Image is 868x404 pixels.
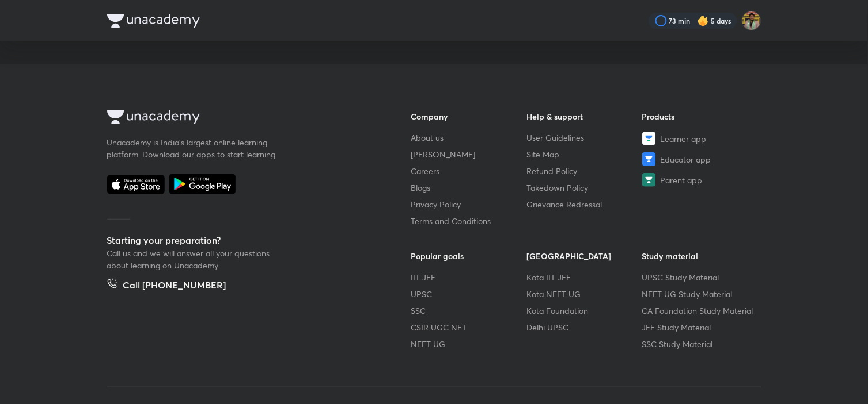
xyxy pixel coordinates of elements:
[411,271,527,283] a: IIT JEE
[107,247,280,271] p: Call us and we will answer all your questions about learning on Unacademy
[526,271,642,283] a: Kota IIT JEE
[411,182,527,194] a: Blogs
[642,173,758,187] a: Parent app
[123,278,226,294] h5: Call [PHONE_NUMBER]
[526,165,642,177] a: Refund Policy
[526,182,642,194] a: Takedown Policy
[411,321,527,333] a: CSIR UGC NET
[411,198,527,210] a: Privacy Policy
[642,250,758,262] h6: Study material
[411,250,527,262] h6: Popular goals
[411,110,527,122] h6: Company
[526,250,642,262] h6: [GEOGRAPHIC_DATA]
[642,132,656,145] img: Learner app
[526,321,642,333] a: Delhi UPSC
[661,174,703,186] span: Parent app
[642,271,758,283] a: UPSC Study Material
[526,110,642,122] h6: Help & support
[107,110,374,127] a: Company Logo
[642,173,656,187] img: Parent app
[411,215,527,227] a: Terms and Conditions
[642,321,758,333] a: JEE Study Material
[411,305,527,317] a: SSC
[642,305,758,317] a: CA Foundation Study Material
[642,152,656,166] img: Educator app
[661,133,707,145] span: Learner app
[698,15,709,26] img: streak
[411,148,527,160] a: [PERSON_NAME]
[411,338,527,350] a: NEET UG
[642,288,758,300] a: NEET UG Study Material
[107,110,200,124] img: Company Logo
[526,288,642,300] a: Kota NEET UG
[642,132,758,145] a: Learner app
[107,136,280,160] p: Unacademy is India’s largest online learning platform. Download our apps to start learning
[411,165,440,177] span: Careers
[742,11,761,30] img: Akshat Tiwari
[642,338,758,350] a: SSC Study Material
[411,132,527,144] a: About us
[526,148,642,160] a: Site Map
[661,153,711,166] span: Educator app
[642,110,758,122] h6: Products
[107,14,200,28] img: Company Logo
[411,165,527,177] a: Careers
[526,132,642,144] a: User Guidelines
[642,152,758,166] a: Educator app
[107,233,374,247] h5: Starting your preparation?
[411,288,527,300] a: UPSC
[107,278,226,294] a: Call [PHONE_NUMBER]
[526,198,642,210] a: Grievance Redressal
[526,305,642,317] a: Kota Foundation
